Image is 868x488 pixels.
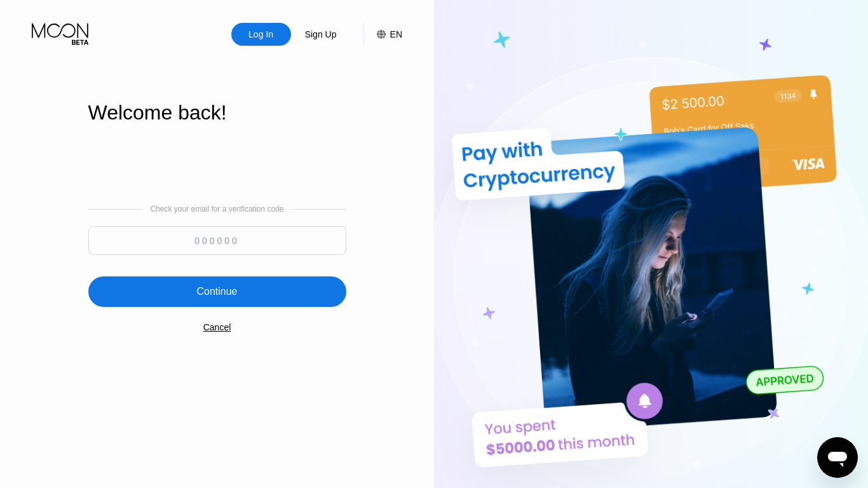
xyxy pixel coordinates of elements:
[291,23,351,46] div: Sign Up
[196,285,237,298] div: Continue
[231,23,291,46] div: Log In
[247,28,275,41] div: Log In
[304,28,338,41] div: Sign Up
[390,29,402,39] div: EN
[817,437,858,478] iframe: Button to launch messaging window
[88,276,346,307] div: Continue
[363,23,402,46] div: EN
[150,205,283,213] div: Check your email for a verification code
[88,101,346,125] div: Welcome back!
[88,226,346,255] input: 000000
[203,322,231,332] div: Cancel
